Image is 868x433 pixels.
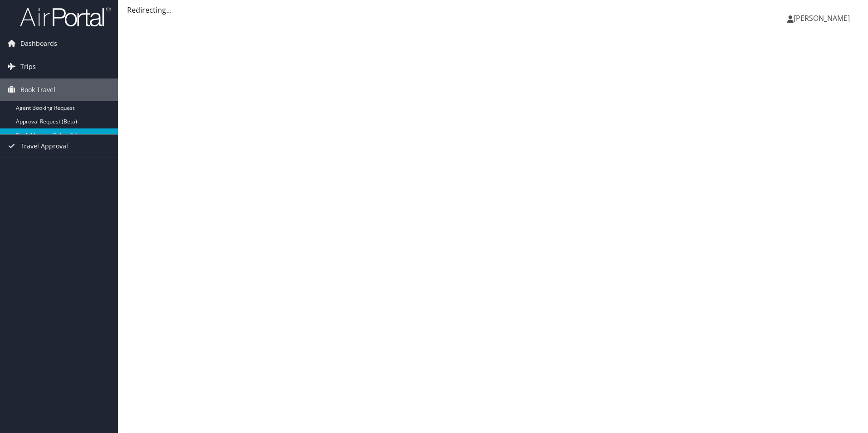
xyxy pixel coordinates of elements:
div: Redirecting... [127,5,859,15]
span: [PERSON_NAME] [794,13,850,23]
span: Trips [20,55,36,78]
span: Travel Approval [20,135,68,157]
img: airportal-logo.png [20,6,111,27]
span: Dashboards [20,32,57,55]
span: Book Travel [20,79,55,101]
a: [PERSON_NAME] [787,5,859,32]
